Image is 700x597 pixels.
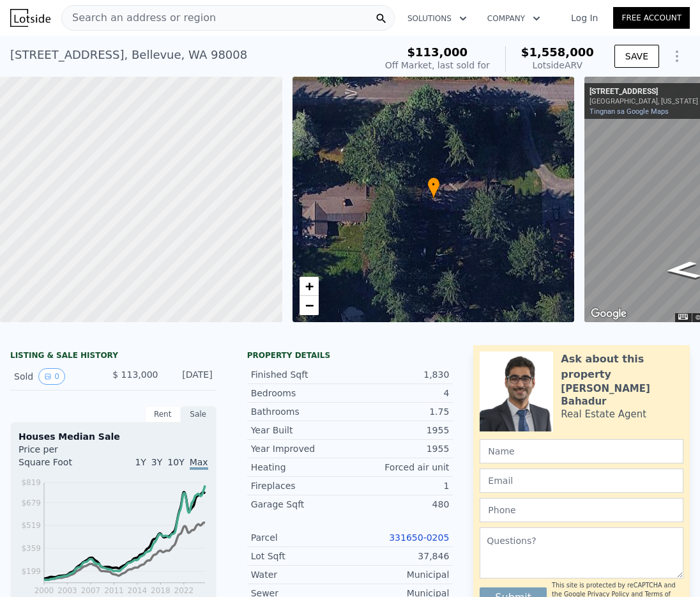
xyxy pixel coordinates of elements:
[521,45,594,59] span: $1,558,000
[480,469,683,493] input: Email
[128,586,148,595] tspan: 2014
[21,478,41,487] tspan: $819
[480,498,683,522] input: Phone
[19,430,208,443] div: Houses Median Sale
[590,87,698,97] div: [STREET_ADDRESS]
[350,479,449,492] div: 1
[300,296,319,315] a: Zoom out
[350,568,449,581] div: Municipal
[21,544,41,553] tspan: $359
[10,9,50,27] img: Lotside
[350,424,449,437] div: 1955
[590,107,669,116] a: Tingnan sa Google Maps
[81,586,101,595] tspan: 2007
[664,43,690,69] button: Show Options
[174,586,194,595] tspan: 2022
[38,368,65,385] button: View historical data
[251,479,350,492] div: Fireplaces
[10,350,217,363] div: LISTING & SALE HISTORY
[300,277,319,296] a: Zoom in
[62,10,216,26] span: Search an address or region
[247,350,453,361] div: Property details
[350,442,449,455] div: 1955
[251,405,350,418] div: Bathrooms
[10,46,247,64] div: [STREET_ADDRESS] , Bellevue , WA 98008
[427,179,440,190] span: •
[350,498,449,511] div: 480
[21,567,41,576] tspan: $199
[561,408,646,421] div: Real Estate Agent
[521,59,594,72] div: Lotside ARV
[251,368,350,381] div: Finished Sqft
[190,457,208,470] span: Max
[251,424,350,437] div: Year Built
[350,387,449,399] div: 4
[57,586,77,595] tspan: 2003
[407,45,468,59] span: $113,000
[151,457,162,467] span: 3Y
[556,12,613,24] a: Log In
[167,457,184,467] span: 10Y
[251,550,350,562] div: Lot Sqft
[613,7,690,29] a: Free Account
[305,278,313,294] span: +
[427,177,440,199] div: •
[590,97,698,105] div: [GEOGRAPHIC_DATA], [US_STATE]
[588,306,630,322] img: Google
[305,297,313,313] span: −
[104,586,124,595] tspan: 2011
[251,531,350,544] div: Parcel
[561,352,683,382] div: Ask about this property
[350,550,449,562] div: 37,846
[251,461,350,474] div: Heating
[169,368,213,385] div: [DATE]
[588,306,630,322] a: Buksan ang lugar na ito sa Google Maps (magbubukas ng bagong window)
[14,368,102,385] div: Sold
[251,387,350,399] div: Bedrooms
[181,406,217,423] div: Sale
[397,7,477,30] button: Solutions
[678,314,687,320] button: Mga keyboard shortcut
[477,7,551,30] button: Company
[21,499,41,508] tspan: $679
[350,461,449,474] div: Forced air unit
[21,521,41,530] tspan: $519
[385,59,490,72] div: Off Market, last sold for
[151,586,171,595] tspan: 2018
[145,406,181,423] div: Rent
[251,568,350,581] div: Water
[350,368,449,381] div: 1,830
[350,405,449,418] div: 1.75
[112,369,158,380] span: $ 113,000
[251,442,350,455] div: Year Improved
[251,498,350,511] div: Garage Sqft
[135,457,146,467] span: 1Y
[19,443,113,476] div: Price per Square Foot
[34,586,54,595] tspan: 2000
[614,45,659,68] button: SAVE
[561,382,683,408] div: [PERSON_NAME] Bahadur
[389,532,449,543] a: 331650-0205
[480,439,683,463] input: Name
